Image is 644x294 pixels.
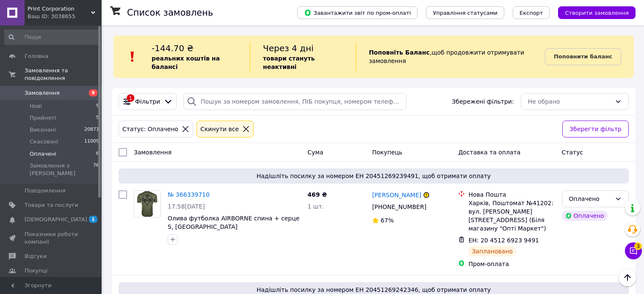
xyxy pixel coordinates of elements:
span: Надішліть посилку за номером ЕН 20451269239491, щоб отримати оплату [122,172,625,180]
span: Зберегти фільтр [569,124,622,134]
div: Пром-оплата [468,260,555,268]
span: 9 [96,102,99,110]
span: Повідомлення [25,187,66,195]
span: Збережені фільтри: [452,97,514,106]
span: Створити замовлення [565,10,629,16]
span: Товари та послуги [25,201,78,209]
span: Фільтри [135,97,160,106]
span: Надішліть посилку за номером ЕН 20451269242346, щоб отримати оплату [122,286,625,294]
span: [DEMOGRAPHIC_DATA] [25,216,87,223]
span: Управління статусами [433,10,498,16]
span: Cума [307,149,323,156]
div: [PHONE_NUMBER] [370,201,428,213]
a: [PERSON_NAME] [372,191,421,199]
button: Створити замовлення [558,6,636,19]
span: Замовлення з [PERSON_NAME] [30,162,93,177]
span: 5 [96,114,99,122]
span: Нові [30,102,42,110]
div: Ваш ID: 3038655 [28,13,102,20]
div: Статус: Оплачено [121,124,180,134]
b: Поповнити баланс [554,53,612,60]
div: Харків, Поштомат №41202: вул. [PERSON_NAME][STREET_ADDRESS] (Біля магазину "Опті Маркет") [468,199,555,233]
div: , щоб продовжити отримувати замовлення [356,42,545,71]
span: Замовлення та повідомлення [25,67,102,82]
span: 20871 [84,126,99,134]
span: 6 [96,150,99,158]
span: Покупець [372,149,402,156]
button: Завантажити звіт по пром-оплаті [297,6,417,19]
span: 11009 [84,138,99,146]
span: 67% [381,217,394,224]
a: Створити замовлення [550,9,636,16]
button: Чат з покупцем3 [625,242,642,259]
span: Скасовані [30,138,58,146]
span: Головна [25,52,48,60]
input: Пошук за номером замовлення, ПІБ покупця, номером телефону, Email, номером накладної [183,93,406,110]
img: Фото товару [134,191,160,217]
a: № 366339710 [168,191,210,198]
span: 1 шт. [307,203,324,210]
b: реальних коштів на балансі [152,55,220,70]
div: Оплачено [562,211,608,221]
b: Поповніть Баланс [369,49,430,56]
span: 9 [89,89,97,96]
span: Відгуки [25,253,47,260]
span: Доставка та оплата [458,149,520,156]
a: Поповнити баланс [545,48,621,65]
span: ЕН: 20 4512 6923 9491 [468,237,539,244]
span: 1 [89,216,97,223]
div: Оплачено [569,194,611,203]
a: Олива футболка AIRBORNE спина + серце S, [GEOGRAPHIC_DATA] [168,215,299,230]
button: Зберегти фільтр [562,121,629,137]
div: Нова Пошта [468,190,555,199]
b: товари стануть неактивні [263,55,315,70]
span: Прийняті [30,114,56,122]
div: Не обрано [528,97,611,106]
a: Фото товару [134,190,161,217]
span: Завантажити звіт по пром-оплаті [304,9,411,16]
span: Замовлення [25,89,60,97]
button: Управління статусами [426,6,504,19]
span: Виконані [30,126,56,134]
div: Заплановано [468,246,516,256]
button: Експорт [513,6,550,19]
span: 17:58[DATE] [168,203,205,210]
span: 76 [93,162,99,177]
div: Cкинути все [199,124,240,134]
span: Експорт [520,10,543,16]
span: Показники роботи компанії [25,231,78,246]
span: 3 [634,242,642,250]
span: Оплачені [30,150,56,158]
h1: Список замовлень [127,8,213,18]
span: Через 4 дні [263,43,314,53]
span: Статус [562,149,583,156]
span: Print Corporation [28,5,91,13]
span: Замовлення [134,149,171,156]
button: Наверх [619,269,636,286]
img: :exclamation: [126,50,139,63]
span: 469 ₴ [307,191,327,198]
input: Пошук [4,30,100,45]
span: Покупці [25,267,47,275]
span: -144.70 ₴ [152,43,193,53]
